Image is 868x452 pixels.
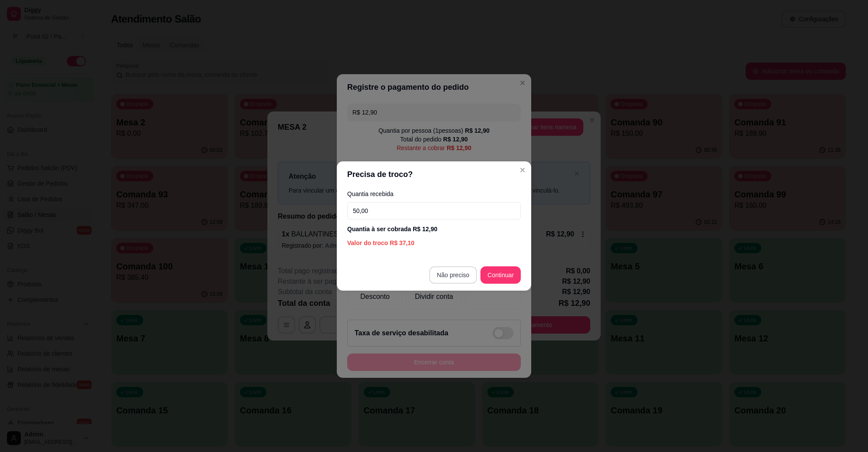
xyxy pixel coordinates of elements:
button: Continuar [480,266,521,284]
div: Valor do troco R$ 37,10 [347,239,521,247]
header: Precisa de troco? [337,161,531,187]
button: Não preciso [429,266,477,284]
button: Close [516,163,529,177]
div: Quantia à ser cobrada R$ 12,90 [347,225,521,233]
label: Quantia recebida [347,191,521,197]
